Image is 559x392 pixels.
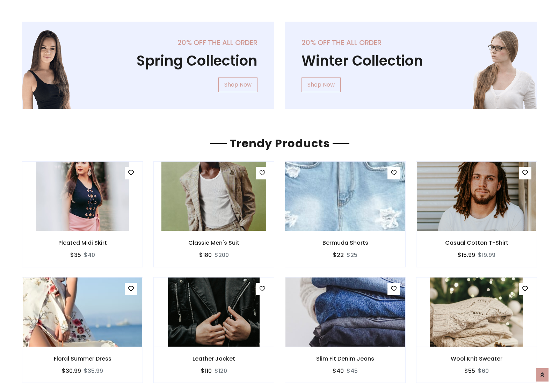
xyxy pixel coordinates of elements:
span: Trendy Products [227,135,333,151]
h5: 20% off the all order [302,38,520,47]
h6: $30.99 [62,368,81,374]
h5: 20% off the all order [39,38,257,47]
del: $200 [215,251,229,259]
del: $19.99 [478,251,495,259]
h6: Pleated Midi Skirt [22,239,143,246]
a: Shop Now [302,77,341,92]
h6: Leather Jacket [154,355,274,362]
h6: $110 [201,368,212,374]
h6: $15.99 [458,252,475,258]
a: Shop Now [218,77,257,92]
h6: Slim Fit Denim Jeans [285,355,405,362]
h1: Spring Collection [39,52,257,69]
del: $35.99 [84,367,103,375]
h6: $180 [199,252,212,258]
del: $25 [347,251,357,259]
h6: $35 [70,252,81,258]
h6: Casual Cotton T-Shirt [416,239,537,246]
del: $45 [347,367,358,375]
h6: Floral Summer Dress [22,355,143,362]
h6: Bermuda Shorts [285,239,405,246]
h6: Classic Men's Suit [154,239,274,246]
del: $60 [478,367,489,375]
h6: Wool Knit Sweater [416,355,537,362]
h6: $22 [333,252,344,258]
del: $120 [215,367,227,375]
h1: Winter Collection [302,52,520,69]
del: $40 [84,251,95,259]
h6: $40 [333,368,344,374]
h6: $55 [464,368,475,374]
